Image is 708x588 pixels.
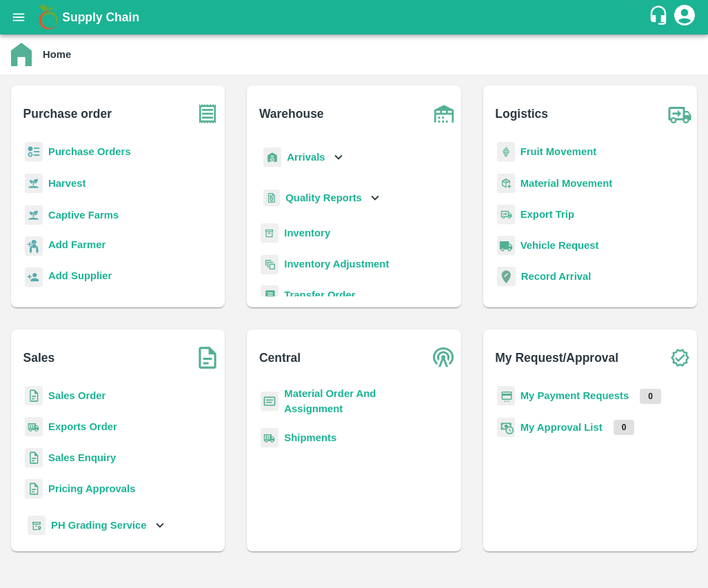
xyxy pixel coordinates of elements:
[48,239,105,250] b: Add Farmer
[190,341,225,375] img: soSales
[261,223,279,243] img: whInventory
[263,190,280,207] img: qualityReport
[497,205,515,225] img: delivery
[261,392,279,412] img: centralMaterial
[284,227,330,239] a: Inventory
[190,97,225,131] img: purchase
[11,43,32,66] img: home
[28,516,45,536] img: whTracker
[25,267,43,287] img: supplier
[495,104,548,123] b: Logistics
[497,173,515,194] img: material
[520,390,629,401] a: My Payment Requests
[427,97,461,131] img: warehouse
[25,173,43,194] img: harvest
[25,386,43,406] img: sales
[497,142,515,162] img: fruit
[284,388,376,414] a: Material Order And Assignment
[520,178,613,189] a: Material Movement
[497,417,515,438] img: approval
[495,348,618,367] b: My Request/Approval
[520,146,597,157] a: Fruit Movement
[25,236,43,256] img: farmer
[648,5,672,30] div: customer-support
[263,148,281,168] img: whArrival
[261,142,346,173] div: Arrivals
[25,510,168,541] div: PH Grading Service
[259,348,301,367] b: Central
[261,254,279,274] img: inventory
[497,386,515,406] img: payment
[48,483,135,494] a: Pricing Approvals
[614,420,635,435] p: 0
[25,417,43,437] img: shipments
[261,184,383,212] div: Quality Reports
[427,341,461,375] img: central
[48,268,112,287] a: Add Supplier
[51,520,147,531] b: PH Grading Service
[261,285,279,305] img: whTransfer
[520,240,599,251] a: Vehicle Request
[48,178,85,189] a: Harvest
[497,267,516,286] img: recordArrival
[284,258,389,270] a: Inventory Adjustment
[521,271,591,282] a: Record Arrival
[48,210,119,221] a: Captive Farms
[672,3,697,32] div: account of current user
[25,142,43,162] img: reciept
[25,479,43,499] img: sales
[640,389,661,404] p: 0
[25,205,43,225] img: harvest
[285,192,362,203] b: Quality Reports
[663,341,697,375] img: check
[62,8,648,27] a: Supply Chain
[3,1,34,33] button: open drawer
[520,209,574,220] a: Export Trip
[48,270,112,281] b: Add Supplier
[62,10,139,24] b: Supply Chain
[48,452,116,463] a: Sales Enquiry
[520,422,603,433] a: My Approval List
[259,104,324,123] b: Warehouse
[34,3,62,31] img: logo
[287,152,325,163] b: Arrivals
[48,390,105,401] a: Sales Order
[663,97,697,131] img: truck
[23,104,112,123] b: Purchase order
[25,448,43,468] img: sales
[23,348,55,367] b: Sales
[48,146,131,157] a: Purchase Orders
[43,49,71,60] b: Home
[48,421,117,432] a: Exports Order
[261,428,279,448] img: shipments
[48,237,105,256] a: Add Farmer
[284,290,355,301] a: Transfer Order
[284,432,336,443] a: Shipments
[497,236,515,256] img: vehicle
